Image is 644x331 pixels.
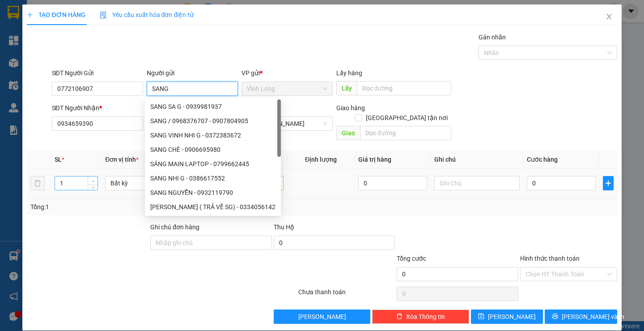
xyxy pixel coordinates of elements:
[76,8,148,29] div: TP. [PERSON_NAME]
[145,99,281,114] div: SANG SA G - 0939981937
[100,12,107,19] img: icon
[274,310,371,324] button: [PERSON_NAME]
[145,157,281,171] div: SÁNG MAIN LAPTOP - 0799662445
[479,34,506,41] label: Gán nhãn
[88,185,97,190] span: Decrease Value
[8,29,70,42] div: 0352500583
[247,117,327,130] span: TP. Hồ Chí Minh
[147,68,238,78] div: Người gửi
[603,180,613,187] span: plus
[336,69,362,77] span: Lấy hàng
[145,128,281,142] div: SANG VINH NHI G - 0372383672
[357,81,451,95] input: Dọc đường
[362,113,451,123] span: [GEOGRAPHIC_DATA] tận nơi
[150,159,275,169] div: SÁNG MAIN LAPTOP - 0799662445
[145,185,281,200] div: SANG NGUYỄN - 0932119790
[527,156,558,163] span: Cước hàng
[520,255,580,262] label: Hình thức thanh toán
[150,173,275,183] div: SANG NHI G - 0386617552
[150,116,275,126] div: SANG / 0968376707 - 0907804905
[8,18,70,29] div: AN
[90,185,96,190] span: down
[145,171,281,185] div: SANG NHI G - 0386617552
[30,176,45,190] button: delete
[76,29,148,40] div: TRƯỜNG
[241,68,333,78] div: VP gửi
[478,313,484,320] span: save
[105,156,139,163] span: Đơn vị tính
[27,12,33,18] span: plus
[110,176,185,190] span: Bất kỳ
[603,176,614,190] button: plus
[55,156,62,163] span: SL
[471,310,543,324] button: save[PERSON_NAME]
[150,236,272,250] input: Ghi chú đơn hàng
[297,287,396,303] div: Chưa thanh toán
[52,68,143,78] div: SĐT Người Gửi
[396,313,402,320] span: delete
[150,202,275,212] div: [PERSON_NAME] ( TRẢ VỀ SG) - 0334056142
[431,151,523,168] th: Ghi chú
[76,57,89,67] span: TC:
[30,202,249,212] div: Tổng: 1
[100,11,194,18] span: Yêu cầu xuất hóa đơn điện tử
[8,8,70,18] div: Vĩnh Long
[358,156,391,163] span: Giá trị hàng
[88,176,97,185] span: Increase Value
[552,313,558,320] span: printer
[247,82,327,95] span: Vĩnh Long
[145,114,281,128] div: SANG / 0968376707 - 0907804905
[360,126,451,140] input: Dọc đường
[150,188,275,198] div: SANG NGUYỄN - 0932119790
[305,156,337,163] span: Định lượng
[150,130,275,140] div: SANG VINH NHI G - 0372383672
[90,178,96,184] span: up
[597,4,622,30] button: Close
[27,11,85,18] span: TẠO ĐƠN HÀNG
[298,312,346,322] span: [PERSON_NAME]
[562,312,624,322] span: [PERSON_NAME] và In
[150,224,199,231] label: Ghi chú đơn hàng
[397,255,426,262] span: Tổng cước
[406,312,445,322] span: Xóa Thông tin
[76,9,98,18] span: Nhận:
[145,142,281,157] div: SANG CHÈ - 0906695980
[145,200,281,214] div: XUÂN SANG ( TRẢ VỀ SG) - 0334056142
[8,9,21,18] span: Gửi:
[336,126,360,140] span: Giao
[434,176,520,190] input: Ghi Chú
[336,81,357,95] span: Lấy
[606,13,613,20] span: close
[372,310,469,324] button: deleteXóa Thông tin
[76,40,148,52] div: 0909560490
[150,102,275,112] div: SANG SA G - 0939981937
[358,176,427,190] input: 0
[76,52,136,131] span: 284 LÝ THƯỜNG KIỆT, Q10 BLOCK B21.08
[150,145,275,155] div: SANG CHÈ - 0906695980
[488,312,536,322] span: [PERSON_NAME]
[274,224,294,231] span: Thu Hộ
[336,104,365,112] span: Giao hàng
[52,103,143,113] div: SĐT Người Nhận
[545,310,617,324] button: printer[PERSON_NAME] và In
